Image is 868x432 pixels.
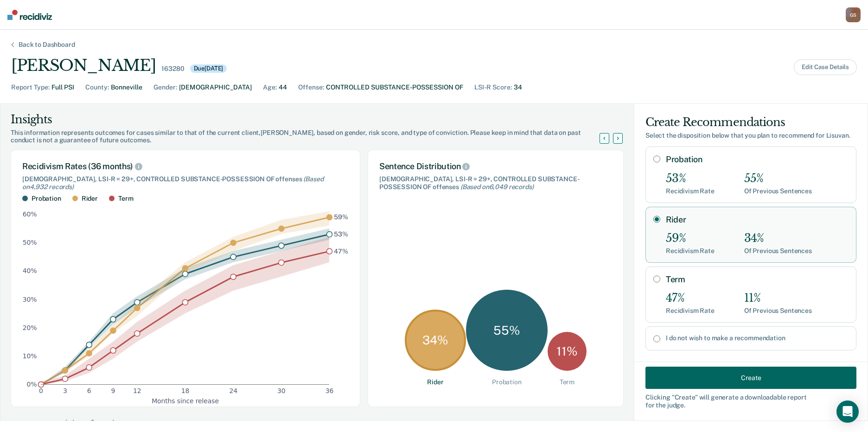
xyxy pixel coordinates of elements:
[744,172,812,185] div: 55%
[492,378,522,386] div: Probation
[63,388,67,395] text: 3
[836,400,859,423] div: Open Intercom Messenger
[666,215,849,225] label: Rider
[474,83,512,92] div: LSI-R Score :
[560,378,574,386] div: Term
[405,310,466,371] div: 34 %
[23,239,37,247] text: 50%
[23,352,37,360] text: 10%
[334,214,348,221] text: 59%
[7,41,86,49] div: Back to Dashboard
[51,83,74,92] div: Full PSI
[11,112,611,127] div: Insights
[229,388,237,395] text: 24
[11,129,611,145] div: This information represents outcomes for cases similar to that of the current client, [PERSON_NAM...
[666,172,715,185] div: 53%
[744,232,812,245] div: 34%
[666,292,715,305] div: 47%
[666,247,715,255] div: Recidivism Rate
[666,334,849,342] label: I do not wish to make a recommendation
[279,83,287,92] div: 44
[645,394,856,409] div: Clicking " Create " will generate a downloadable report for the judge.
[666,232,715,245] div: 59%
[85,83,109,92] div: County :
[32,195,61,203] div: Probation
[666,274,849,285] label: Term
[548,332,587,371] div: 11 %
[326,83,463,92] div: CONTROLLED SUBSTANCE-POSSESSION OF
[7,10,52,20] img: Recidiviz
[298,83,324,92] div: Offense :
[744,247,812,255] div: Of Previous Sentences
[23,211,37,388] g: y-axis tick label
[744,187,812,195] div: Of Previous Sentences
[11,56,156,75] div: [PERSON_NAME]
[645,132,856,140] div: Select the disposition below that you plan to recommend for Lisuvan .
[82,195,98,203] div: Rider
[846,7,861,22] div: G S
[334,248,348,255] text: 47%
[22,175,323,191] span: (Based on 4,932 records )
[87,388,91,395] text: 6
[153,83,177,92] div: Gender :
[161,65,184,73] div: 163280
[38,215,332,388] g: dot
[460,183,534,191] span: (Based on 6,049 records )
[277,388,286,395] text: 30
[23,211,37,218] text: 60%
[133,388,141,395] text: 12
[645,367,856,389] button: Create
[263,83,277,92] div: Age :
[334,214,348,255] g: text
[794,59,857,75] button: Edit Case Details
[118,195,133,203] div: Term
[23,267,37,275] text: 40%
[744,292,812,305] div: 11%
[666,307,715,315] div: Recidivism Rate
[181,388,190,395] text: 18
[379,175,612,191] div: [DEMOGRAPHIC_DATA], LSI-R = 29+, CONTROLLED SUBSTANCE-POSSESSION OF offenses
[645,115,856,130] div: Create Recommendations
[466,290,548,371] div: 55 %
[666,154,849,165] label: Probation
[39,388,333,395] g: x-axis tick label
[334,230,348,238] text: 53%
[11,83,50,92] div: Report Type :
[23,324,37,331] text: 20%
[179,83,252,92] div: [DEMOGRAPHIC_DATA]
[846,7,861,22] button: GS
[23,296,37,303] text: 30%
[27,381,37,388] text: 0%
[325,388,334,395] text: 36
[427,378,443,386] div: Rider
[22,161,349,172] div: Recidivism Rates (36 months)
[190,64,227,73] div: Due [DATE]
[152,397,219,405] g: x-axis label
[22,175,349,191] div: [DEMOGRAPHIC_DATA], LSI-R = 29+, CONTROLLED SUBSTANCE-POSSESSION OF offenses
[152,397,219,405] text: Months since release
[41,211,329,384] g: area
[39,388,43,395] text: 0
[666,187,715,195] div: Recidivism Rate
[379,161,612,172] div: Sentence Distribution
[111,388,115,395] text: 9
[514,83,522,92] div: 34
[744,307,812,315] div: Of Previous Sentences
[111,83,142,92] div: Bonneville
